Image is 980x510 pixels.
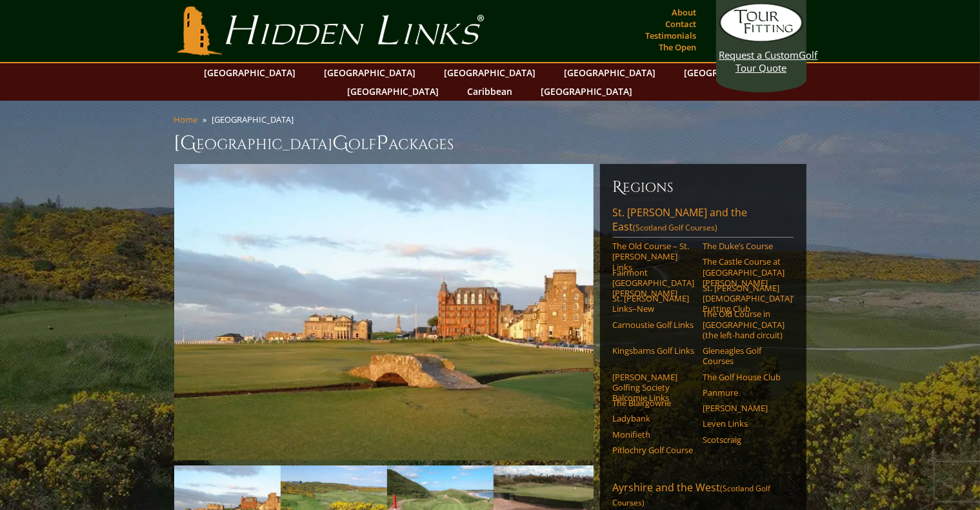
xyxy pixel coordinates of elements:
a: Fairmont [GEOGRAPHIC_DATA][PERSON_NAME] [613,267,695,299]
a: Home [174,114,198,125]
a: [GEOGRAPHIC_DATA] [678,63,783,82]
a: St. [PERSON_NAME] [DEMOGRAPHIC_DATA]’ Putting Club [703,283,785,314]
a: St. [PERSON_NAME] Links–New [613,293,695,314]
a: Monifieth [613,429,695,440]
a: Carnoustie Golf Links [613,320,695,330]
a: Testimonials [643,26,700,45]
a: The Blairgowrie [613,398,695,408]
a: [PERSON_NAME] Golfing Society Balcomie Links [613,372,695,403]
a: The Castle Course at [GEOGRAPHIC_DATA][PERSON_NAME] [703,256,785,288]
span: P [377,130,389,156]
a: [GEOGRAPHIC_DATA] [438,63,543,82]
a: Request a CustomGolf Tour Quote [719,3,803,74]
a: [GEOGRAPHIC_DATA] [198,63,303,82]
a: St. [PERSON_NAME] and the East(Scotland Golf Courses) [613,205,794,238]
span: Request a Custom [719,48,799,61]
a: The Golf House Club [703,372,785,382]
a: [GEOGRAPHIC_DATA] [535,82,639,101]
a: [GEOGRAPHIC_DATA] [318,63,423,82]
a: Contact [663,15,700,33]
a: Scotscraig [703,434,785,445]
a: [GEOGRAPHIC_DATA] [558,63,663,82]
a: [GEOGRAPHIC_DATA] [341,82,446,101]
h6: Regions [613,177,794,198]
a: Caribbean [461,82,519,101]
a: The Old Course – St. [PERSON_NAME] Links [613,241,695,272]
span: (Scotland Golf Courses) [613,483,771,508]
a: Kingsbarns Golf Links [613,345,695,356]
a: Ladybank [613,413,695,423]
a: Leven Links [703,418,785,429]
a: The Old Course in [GEOGRAPHIC_DATA] (the left-hand circuit) [703,309,785,340]
a: About [669,3,700,21]
span: G [333,130,349,156]
span: (Scotland Golf Courses) [634,222,718,233]
h1: [GEOGRAPHIC_DATA] olf ackages [174,130,806,156]
a: Gleneagles Golf Courses [703,345,785,367]
li: [GEOGRAPHIC_DATA] [212,114,299,125]
a: Panmure [703,387,785,398]
a: The Open [656,38,700,56]
a: Pitlochry Golf Course [613,445,695,455]
a: [PERSON_NAME] [703,403,785,413]
a: The Duke’s Course [703,241,785,251]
